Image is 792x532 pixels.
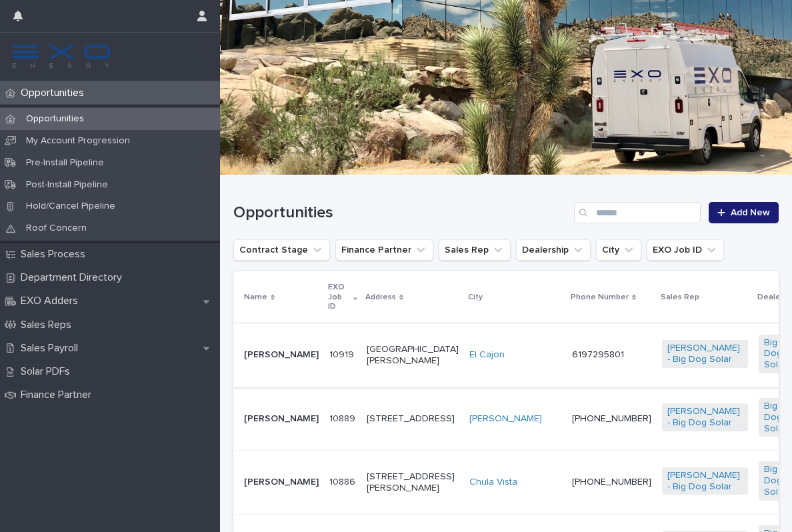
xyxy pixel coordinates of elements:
a: [PERSON_NAME] - Big Dog Solar [667,343,743,365]
p: Roof Concern [15,223,97,234]
button: Contract Stage [233,239,330,261]
p: [PERSON_NAME] [244,413,319,425]
button: EXO Job ID [647,239,724,261]
p: [PERSON_NAME] [244,477,319,488]
a: El Cajon [469,349,505,361]
a: [PHONE_NUMBER] [572,477,651,487]
a: Big Dog Solar [764,337,792,371]
p: [GEOGRAPHIC_DATA][PERSON_NAME] [367,344,459,367]
a: Big Dog Solar [764,401,792,434]
p: Solar PDFs [15,365,81,378]
p: [PERSON_NAME] [244,349,319,361]
p: Sales Rep [661,290,699,305]
p: [STREET_ADDRESS][PERSON_NAME] [367,471,459,494]
a: [PERSON_NAME] - Big Dog Solar [667,406,743,429]
p: EXO Adders [15,295,89,307]
a: [PHONE_NUMBER] [572,414,651,423]
h1: Opportunities [233,203,569,223]
button: Dealership [516,239,591,261]
p: Post-Install Pipeline [15,179,119,191]
p: City [468,290,483,305]
p: Opportunities [15,87,95,99]
p: Hold/Cancel Pipeline [15,201,126,212]
button: Finance Partner [335,239,433,261]
input: Search [574,202,701,223]
button: Sales Rep [439,239,511,261]
a: Add New [709,202,779,223]
p: 10889 [329,411,358,425]
p: 10919 [329,347,357,361]
p: My Account Progression [15,135,141,147]
p: 10886 [329,474,358,488]
p: [STREET_ADDRESS] [367,413,459,425]
span: Add New [731,208,770,217]
p: EXO Job ID [328,280,350,314]
a: Big Dog Solar [764,464,792,497]
p: Sales Process [15,248,96,261]
img: FKS5r6ZBThi8E5hshIGi [11,43,112,70]
p: Pre-Install Pipeline [15,157,115,169]
p: Address [365,290,396,305]
a: [PERSON_NAME] - Big Dog Solar [667,470,743,493]
p: Phone Number [571,290,629,305]
a: Chula Vista [469,477,517,488]
button: City [596,239,641,261]
p: Sales Payroll [15,342,89,355]
p: Finance Partner [15,389,102,401]
a: 6197295801 [572,350,624,359]
p: Name [244,290,267,305]
p: Opportunities [15,113,95,125]
p: Sales Reps [15,319,82,331]
a: [PERSON_NAME] [469,413,542,425]
p: Department Directory [15,271,133,284]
